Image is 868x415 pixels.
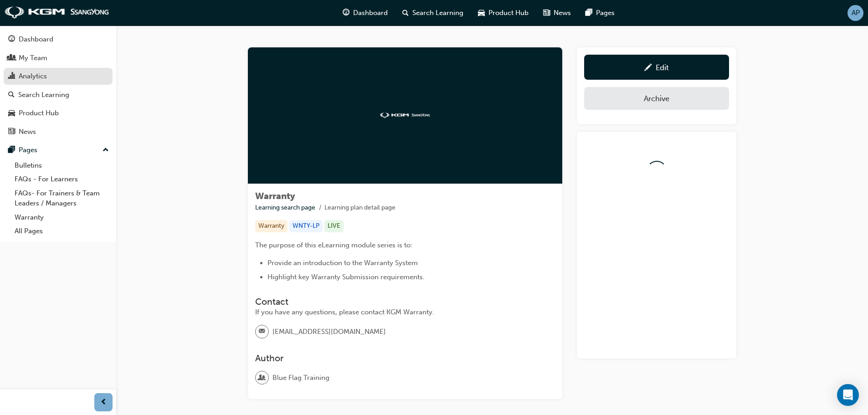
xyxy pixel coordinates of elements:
[267,273,425,281] span: Highlight key Warranty Submission requirements.
[19,145,37,155] div: Pages
[4,68,113,85] a: Analytics
[324,220,344,232] div: LIVE
[578,4,622,22] a: pages-iconPages
[8,128,15,136] span: news-icon
[412,8,463,18] span: Search Learning
[554,8,571,18] span: News
[255,204,315,211] a: Learning search page
[644,64,652,73] span: pencil-icon
[11,224,113,238] a: All Pages
[11,159,113,173] a: Bulletins
[584,87,729,110] button: Archive
[8,72,15,81] span: chart-icon
[656,63,669,72] div: Edit
[11,172,113,186] a: FAQs - For Learners
[4,31,113,48] a: Dashboard
[471,4,536,22] a: car-iconProduct Hub
[255,297,555,307] h3: Contact
[478,7,485,19] span: car-icon
[488,8,529,18] span: Product Hub
[4,105,113,122] a: Product Hub
[4,50,113,67] a: My Team
[255,353,555,364] h3: Author
[536,4,578,22] a: news-iconNews
[19,71,47,82] div: Analytics
[19,53,47,63] div: My Team
[5,6,109,19] img: kgm
[8,109,15,118] span: car-icon
[19,108,59,118] div: Product Hub
[259,326,265,338] span: email-icon
[11,186,113,210] a: FAQs- For Trainers & Team Leaders / Managers
[8,36,15,44] span: guage-icon
[353,8,388,18] span: Dashboard
[289,220,323,232] div: WNTY-LP
[272,373,329,383] span: Blue Flag Training
[255,241,412,249] span: The purpose of this eLearning module series is to:
[324,203,395,213] li: Learning plan detail page
[255,307,555,318] div: If you have any questions, please contact KGM Warranty.
[19,34,53,45] div: Dashboard
[259,372,265,384] span: user-icon
[4,142,113,159] button: Pages
[255,191,295,201] span: Warranty
[103,144,109,156] span: up-icon
[4,87,113,103] a: Search Learning
[19,127,36,137] div: News
[8,54,15,62] span: people-icon
[644,94,669,103] div: Archive
[380,113,430,118] img: kgm
[852,8,860,18] span: AP
[837,384,859,406] div: Open Intercom Messenger
[100,397,107,408] span: prev-icon
[8,91,15,99] span: search-icon
[596,8,615,18] span: Pages
[11,210,113,225] a: Warranty
[402,7,409,19] span: search-icon
[343,7,349,19] span: guage-icon
[18,90,69,100] div: Search Learning
[4,123,113,140] a: News
[395,4,471,22] a: search-iconSearch Learning
[335,4,395,22] a: guage-iconDashboard
[8,146,15,154] span: pages-icon
[543,7,550,19] span: news-icon
[584,55,729,80] a: Edit
[272,327,386,337] span: [EMAIL_ADDRESS][DOMAIN_NAME]
[847,5,863,21] button: AP
[267,259,418,267] span: Provide an introduction to the Warranty System
[255,220,288,232] div: Warranty
[586,7,592,19] span: pages-icon
[4,29,113,142] button: DashboardMy TeamAnalyticsSearch LearningProduct HubNews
